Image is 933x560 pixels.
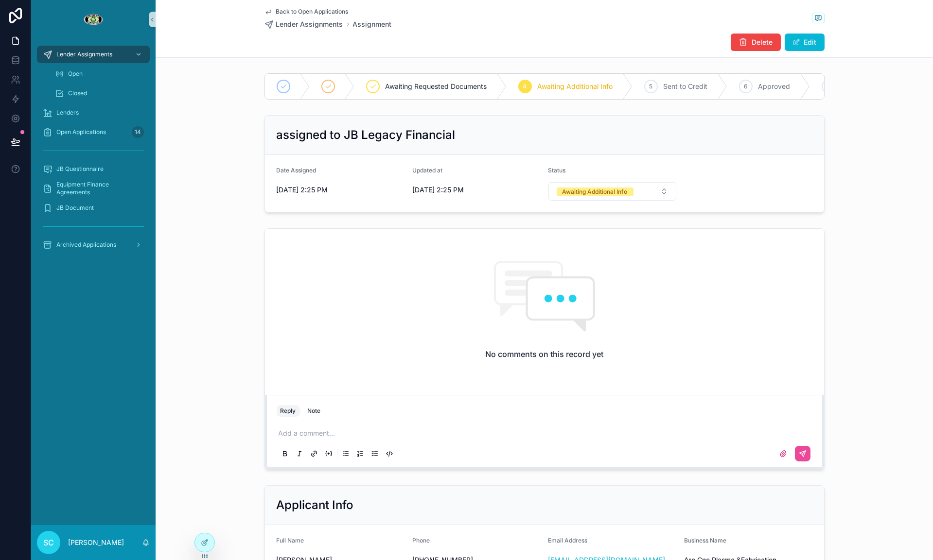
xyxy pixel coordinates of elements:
[308,407,321,415] div: Note
[56,204,94,212] span: JB Document
[49,65,150,83] a: Open
[277,185,405,195] span: [DATE] 2:25 PM
[37,180,150,197] a: Equipment Finance Agreements
[523,83,527,90] span: 4
[43,537,54,548] span: SC
[548,537,588,544] span: Email Address
[56,241,116,249] span: Archived Applications
[37,160,150,178] a: JB Questionnaire
[37,104,150,121] a: Lenders
[649,83,652,90] span: 5
[56,165,104,173] span: JB Questionnaire
[548,167,566,174] span: Status
[277,167,317,174] span: Date Assigned
[68,89,87,97] span: Closed
[277,405,300,417] button: Reply
[68,538,124,547] p: [PERSON_NAME]
[276,19,343,29] span: Lender Assignments
[37,46,150,63] a: Lender Assignments
[56,181,140,196] span: Equipment Finance Agreements
[31,39,156,266] div: scrollable content
[386,82,487,91] span: Awaiting Requested Documents
[37,236,150,254] a: Archived Applications
[412,167,442,174] span: Updated at
[276,8,349,16] span: Back to Open Applications
[664,82,708,91] span: Sent to Credit
[277,497,354,513] h2: Applicant Info
[353,19,392,29] a: Assignment
[264,19,343,29] a: Lender Assignments
[132,126,144,138] div: 14
[56,51,112,58] span: Lender Assignments
[785,34,825,51] button: Edit
[264,8,349,16] a: Back to Open Applications
[49,85,150,102] a: Closed
[752,37,773,47] span: Delete
[68,70,83,78] span: Open
[56,128,106,136] span: Open Applications
[744,83,747,90] span: 6
[731,34,781,51] button: Delete
[485,348,603,360] h2: No comments on this record yet
[277,127,456,143] h2: assigned to JB Legacy Financial
[548,182,677,201] button: Select Button
[37,123,150,141] a: Open Applications14
[304,405,325,417] button: Note
[412,537,430,544] span: Phone
[56,109,79,117] span: Lenders
[538,82,613,91] span: Awaiting Additional Info
[37,199,150,217] a: JB Document
[412,185,541,195] span: [DATE] 2:25 PM
[563,187,628,196] div: Awaiting Additional Info
[758,82,791,91] span: Approved
[83,12,103,27] img: App logo
[277,537,304,544] span: Full Name
[684,537,726,544] span: Business Name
